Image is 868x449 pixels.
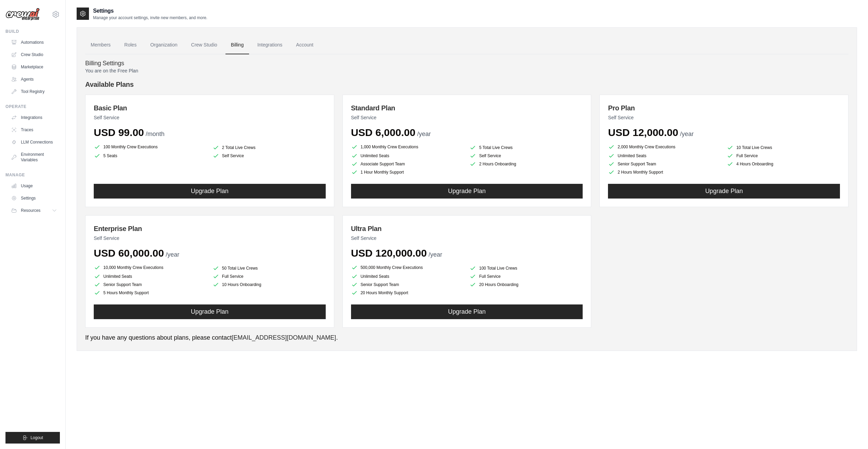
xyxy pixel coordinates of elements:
li: 100 Monthly Crew Executions [94,143,207,151]
div: Operate [5,104,60,109]
p: Self Service [351,235,583,242]
span: /year [417,131,431,137]
a: Agents [8,74,60,85]
a: Organization [145,36,183,54]
li: Senior Support Team [94,281,207,288]
a: Environment Variables [8,149,60,165]
div: Manage [5,172,60,178]
li: 2 Total Live Crews [212,144,326,151]
img: Logo [5,8,40,21]
button: Upgrade Plan [94,304,326,319]
li: 1,000 Monthly Crew Executions [351,143,464,151]
li: 10 Total Live Crews [727,144,840,151]
p: Self Service [94,235,326,242]
span: /year [429,251,442,258]
li: 10,000 Monthly Crew Executions [94,263,207,272]
li: Self Service [469,152,583,159]
li: Associate Support Team [351,161,464,167]
p: If you have any questions about plans, please contact . [85,333,848,342]
li: 50 Total Live Crews [212,265,326,272]
a: Traces [8,124,60,135]
li: 5 Seats [94,152,207,159]
a: Crew Studio [8,49,60,60]
button: Logout [5,432,60,444]
button: Upgrade Plan [608,184,840,199]
a: Account [290,36,319,54]
li: Senior Support Team [351,281,464,288]
h3: Enterprise Plan [94,224,326,233]
a: Members [85,36,116,54]
span: Resources [21,208,40,213]
li: 4 Hours Onboarding [727,161,840,167]
li: 2,000 Monthly Crew Executions [608,143,721,151]
p: Self Service [94,114,326,121]
h3: Standard Plan [351,103,583,113]
a: Settings [8,193,60,204]
a: Usage [8,180,60,191]
li: Senior Support Team [608,161,721,167]
h3: Ultra Plan [351,224,583,233]
span: /year [166,251,179,258]
a: Integrations [252,36,288,54]
span: USD 60,000.00 [94,247,164,259]
a: Automations [8,37,60,48]
li: 20 Hours Onboarding [469,281,583,288]
li: 1 Hour Monthly Support [351,169,464,176]
li: Full Service [727,152,840,159]
span: /month [146,131,165,137]
p: You are on the Free Plan [85,67,848,74]
a: LLM Connections [8,137,60,148]
p: Manage your account settings, invite new members, and more. [93,15,207,21]
span: USD 120,000.00 [351,247,427,259]
li: 2 Hours Monthly Support [608,169,721,176]
li: 20 Hours Monthly Support [351,289,464,296]
li: Full Service [469,273,583,280]
p: Self Service [608,114,840,121]
div: Build [5,29,60,34]
span: /year [680,131,694,137]
li: 500,000 Monthly Crew Executions [351,263,464,272]
li: 2 Hours Onboarding [469,161,583,167]
li: 5 Total Live Crews [469,144,583,151]
button: Upgrade Plan [94,184,326,199]
button: Upgrade Plan [351,184,583,199]
button: Resources [8,205,60,216]
li: Full Service [212,273,326,280]
h3: Basic Plan [94,103,326,113]
li: 10 Hours Onboarding [212,281,326,288]
button: Upgrade Plan [351,304,583,319]
li: Unlimited Seats [94,273,207,280]
h4: Available Plans [85,80,848,89]
span: USD 99.00 [94,127,144,138]
li: Self Service [212,152,326,159]
li: Unlimited Seats [351,273,464,280]
h3: Pro Plan [608,103,840,113]
li: Unlimited Seats [351,152,464,159]
a: Marketplace [8,62,60,72]
h4: Billing Settings [85,60,848,67]
p: Self Service [351,114,583,121]
a: Tool Registry [8,86,60,97]
span: Logout [30,435,43,440]
a: Roles [119,36,142,54]
span: USD 6,000.00 [351,127,415,138]
a: Integrations [8,112,60,123]
a: Crew Studio [186,36,223,54]
li: Unlimited Seats [608,152,721,159]
a: Billing [225,36,249,54]
span: USD 12,000.00 [608,127,678,138]
li: 100 Total Live Crews [469,265,583,272]
h2: Settings [93,7,207,15]
li: 5 Hours Monthly Support [94,289,207,296]
a: [EMAIL_ADDRESS][DOMAIN_NAME] [232,334,336,341]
